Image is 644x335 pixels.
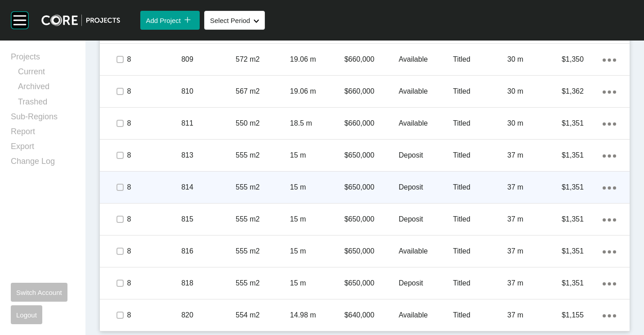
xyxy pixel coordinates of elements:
[562,86,603,96] p: $1,362
[236,86,290,96] p: 567 m2
[236,246,290,256] p: 555 m2
[562,214,603,224] p: $1,351
[507,54,562,64] p: 30 m
[127,86,181,96] p: 8
[344,246,399,256] p: $650,000
[127,278,181,288] p: 8
[127,182,181,192] p: 8
[507,310,562,320] p: 37 m
[181,182,236,192] p: 814
[181,86,236,96] p: 810
[344,214,399,224] p: $650,000
[18,81,75,96] a: Archived
[236,182,290,192] p: 555 m2
[11,156,75,171] a: Change Log
[453,54,507,64] p: Titled
[453,246,507,256] p: Titled
[41,14,120,26] img: core-logo-dark.3138cae2.png
[290,54,344,64] p: 19.06 m
[290,310,344,320] p: 14.98 m
[562,246,603,256] p: $1,351
[11,141,75,156] a: Export
[18,96,75,111] a: Trashed
[398,150,453,160] p: Deposit
[453,214,507,224] p: Titled
[181,118,236,128] p: 811
[236,278,290,288] p: 555 m2
[507,246,562,256] p: 37 m
[453,278,507,288] p: Titled
[181,310,236,320] p: 820
[127,214,181,224] p: 8
[562,278,603,288] p: $1,351
[453,310,507,320] p: Titled
[290,246,344,256] p: 15 m
[398,310,453,320] p: Available
[11,51,75,66] a: Projects
[398,118,453,128] p: Available
[398,54,453,64] p: Available
[210,17,250,24] span: Select Period
[507,118,562,128] p: 30 m
[562,54,603,64] p: $1,350
[290,278,344,288] p: 15 m
[562,182,603,192] p: $1,351
[507,278,562,288] p: 37 m
[127,150,181,160] p: 8
[16,289,62,296] span: Switch Account
[398,182,453,192] p: Deposit
[16,311,37,319] span: Logout
[146,17,181,24] span: Add Project
[236,214,290,224] p: 555 m2
[181,214,236,224] p: 815
[507,150,562,160] p: 37 m
[127,54,181,64] p: 8
[290,214,344,224] p: 15 m
[344,54,399,64] p: $660,000
[236,54,290,64] p: 572 m2
[453,118,507,128] p: Titled
[398,278,453,288] p: Deposit
[140,11,200,30] button: Add Project
[290,86,344,96] p: 19.06 m
[398,214,453,224] p: Deposit
[11,283,67,302] button: Switch Account
[344,86,399,96] p: $660,000
[127,118,181,128] p: 8
[344,118,399,128] p: $660,000
[18,66,75,81] a: Current
[562,150,603,160] p: $1,351
[11,111,75,126] a: Sub-Regions
[236,150,290,160] p: 555 m2
[398,86,453,96] p: Available
[344,182,399,192] p: $650,000
[127,310,181,320] p: 8
[453,182,507,192] p: Titled
[344,310,399,320] p: $640,000
[507,214,562,224] p: 37 m
[127,246,181,256] p: 8
[507,182,562,192] p: 37 m
[181,278,236,288] p: 818
[562,310,603,320] p: $1,155
[11,126,75,141] a: Report
[290,150,344,160] p: 15 m
[11,305,42,324] button: Logout
[344,150,399,160] p: $650,000
[398,246,453,256] p: Available
[453,86,507,96] p: Titled
[507,86,562,96] p: 30 m
[290,118,344,128] p: 18.5 m
[181,246,236,256] p: 816
[181,54,236,64] p: 809
[181,150,236,160] p: 813
[344,278,399,288] p: $650,000
[204,11,265,30] button: Select Period
[290,182,344,192] p: 15 m
[562,118,603,128] p: $1,351
[236,118,290,128] p: 550 m2
[236,310,290,320] p: 554 m2
[453,150,507,160] p: Titled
